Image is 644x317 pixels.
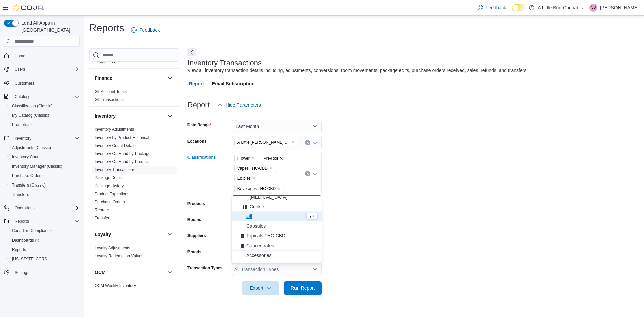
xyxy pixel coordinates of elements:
[166,230,174,239] button: Loyalty
[95,159,149,164] a: Inventory On Hand by Product
[12,192,29,197] span: Transfers
[7,101,83,111] button: Classification (Classic)
[166,74,174,82] button: Finance
[12,237,39,243] span: Dashboards
[246,213,252,220] span: Oil
[232,192,322,202] button: [MEDICAL_DATA]
[226,102,261,108] span: Hide Parameters
[95,245,130,251] span: Loyalty Adjustments
[15,219,29,224] span: Reports
[12,154,41,160] span: Inventory Count
[291,285,315,292] span: Run Report
[12,217,80,225] span: Reports
[95,216,111,220] a: Transfers
[95,299,110,306] h3: Pricing
[12,145,51,150] span: Adjustments (Classic)
[246,252,271,259] span: Accessories
[1,51,83,60] button: Home
[305,171,310,176] button: Clear input
[166,298,174,306] button: Pricing
[277,187,281,191] button: Remove Beverages THC-CBD from selection in this group
[7,111,83,120] button: My Catalog (Classic)
[189,77,204,90] span: Report
[232,221,322,231] button: Capsules
[12,269,32,277] a: Settings
[187,201,205,206] label: Products
[187,233,206,239] label: Suppliers
[291,140,295,144] button: Remove A Little Bud White Rock from selection in this group
[95,191,129,197] span: Product Expirations
[237,139,290,146] span: A Little [PERSON_NAME] Rock
[312,267,318,272] button: Open list of options
[232,231,322,241] button: Topicals THC-CBD
[12,52,28,60] a: Home
[9,102,80,110] span: Classification (Classic)
[9,121,35,129] a: Promotions
[12,182,46,188] span: Transfers (Classic)
[251,156,255,160] button: Remove Flower from selection in this group
[9,191,32,199] a: Transfers
[269,166,273,170] button: Remove Vapes THC-CBD from selection in this group
[9,153,43,161] a: Inventory Count
[7,171,83,180] button: Purchase Orders
[95,59,115,64] a: Promotions
[1,78,83,88] button: Customers
[95,283,136,288] a: OCM Weekly Inventory
[237,165,268,172] span: Vapes THC-CBD
[234,165,276,172] span: Vapes THC-CBD
[12,247,26,252] span: Reports
[9,121,80,129] span: Promotions
[12,51,80,60] span: Home
[89,282,179,293] div: OCM
[12,65,80,73] span: Users
[19,20,80,33] span: Load All Apps in [GEOGRAPHIC_DATA]
[187,217,201,222] label: Rooms
[7,180,83,190] button: Transfers (Classic)
[250,194,287,200] span: [MEDICAL_DATA]
[95,75,165,82] button: Finance
[95,97,124,102] span: GL Transactions
[95,208,109,212] a: Reorder
[9,246,29,254] a: Reports
[12,217,32,225] button: Reports
[232,212,322,221] button: Oil
[89,125,179,225] div: Inventory
[95,143,137,148] span: Inventory Count Details
[187,48,196,56] button: Next
[585,4,587,12] p: |
[95,269,106,276] h3: OCM
[166,268,174,276] button: OCM
[538,4,583,12] p: A Little Bud Cannabis
[1,65,83,74] button: Users
[284,281,322,295] button: Run Report
[246,262,262,268] span: Apparel
[12,164,62,169] span: Inventory Manager (Classic)
[95,89,127,94] a: GL Account Totals
[237,185,276,192] span: Beverages THC-CBD
[9,181,48,189] a: Transfers (Classic)
[95,135,149,140] a: Inventory by Product Historical
[1,217,83,226] button: Reports
[12,228,52,233] span: Canadian Compliance
[95,151,151,156] span: Inventory On Hand by Package
[312,171,318,176] button: Close list of options
[12,79,80,87] span: Customers
[12,65,28,73] button: Users
[13,4,44,11] img: Cova
[242,281,279,295] button: Export
[12,256,47,262] span: [US_STATE] CCRS
[589,4,597,12] div: Nick Vanderwal
[234,155,258,162] span: Flower
[232,260,322,270] button: Apparel
[95,59,115,64] span: Promotions
[1,92,83,101] button: Catalog
[95,200,125,204] a: Purchase Orders
[95,167,135,172] a: Inventory Transactions
[15,136,31,141] span: Inventory
[95,175,124,180] a: Package Details
[232,120,322,133] button: Last Month
[9,181,80,189] span: Transfers (Classic)
[187,265,222,271] label: Transaction Types
[95,231,111,238] h3: Loyalty
[7,162,83,171] button: Inventory Manager (Classic)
